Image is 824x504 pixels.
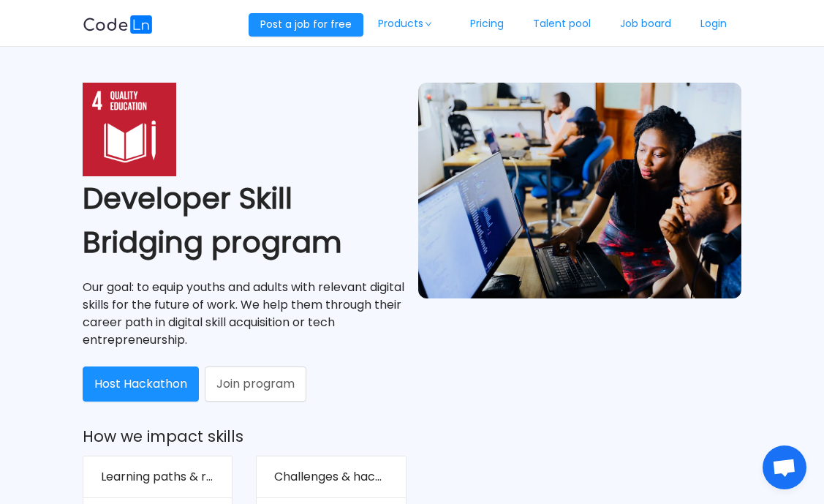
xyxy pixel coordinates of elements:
a: Post a job for free [249,17,363,31]
h4: Our goal: to equip youths and adults with relevant digital skills for the future of work. We help... [83,279,407,349]
button: Join program [205,366,306,402]
button: Host Hackathon [83,366,199,402]
div: Challenges & hackathons [274,456,388,497]
img: logobg.f302741d.svg [83,15,153,34]
img: example [418,83,742,298]
img: sdg4.54fab2e2.png [83,83,176,176]
div: Learning paths & resources [101,456,214,497]
div: Open chat [763,445,806,489]
i: icon: down [424,20,433,28]
h2: How we impact skills [83,425,407,448]
button: Post a job for free [249,13,363,37]
h1: Developer Skill Bridging program [83,176,407,264]
a: Host Hackathon [83,377,199,391]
